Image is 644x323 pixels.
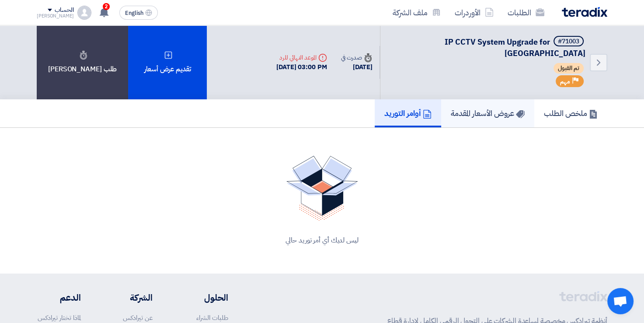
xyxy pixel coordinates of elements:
img: Teradix logo [562,7,607,17]
a: عن تيرادكس [123,313,153,323]
div: تقديم عرض أسعار [128,25,207,99]
li: الدعم [37,291,81,304]
div: الموعد النهائي للرد [276,53,327,62]
img: No Quotations Found! [286,156,358,221]
div: صدرت في [341,53,372,62]
a: الطلبات [501,2,551,23]
h5: عروض الأسعار المقدمة [451,108,525,118]
h5: أوامر التوريد [384,108,432,118]
div: الحساب [55,7,73,14]
a: ملخص الطلب [534,99,607,127]
img: profile_test.png [77,6,91,20]
div: [DATE] 03:00 PM [276,62,327,72]
div: [DATE] [341,62,372,72]
span: IP CCTV System Upgrade for [GEOGRAPHIC_DATA] [445,36,585,59]
div: [PERSON_NAME] [37,14,74,18]
div: ليس لديك أي أمر توريد حالي [47,235,597,246]
li: الحلول [179,291,228,304]
span: تم القبول [553,63,584,74]
span: 2 [103,3,110,10]
div: طلب [PERSON_NAME] [37,25,128,99]
a: طلبات الشراء [196,313,228,323]
a: ملف الشركة [386,2,448,23]
div: Open chat [607,288,634,314]
div: #71003 [558,39,579,45]
a: أوامر التوريد [375,99,441,127]
a: لماذا تختار تيرادكس [38,313,81,323]
a: الأوردرات [448,2,501,23]
h5: ملخص الطلب [544,108,598,118]
a: عروض الأسعار المقدمة [441,99,534,127]
span: English [125,10,143,16]
h5: IP CCTV System Upgrade for Makkah Mall [391,36,585,59]
li: الشركة [107,291,153,304]
button: English [119,6,158,20]
span: مهم [560,77,570,86]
